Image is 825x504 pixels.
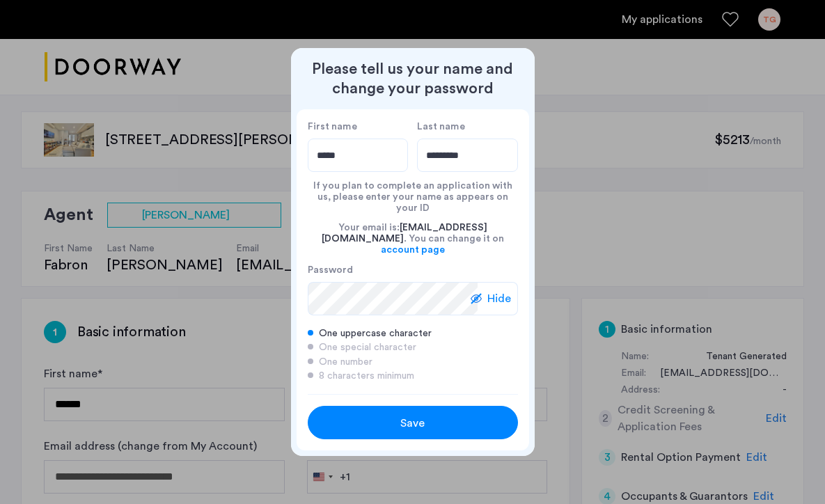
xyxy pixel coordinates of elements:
[308,120,409,133] label: First name
[308,406,518,439] button: button
[417,120,518,133] label: Last name
[308,214,518,264] div: Your email is: . You can change it on
[308,326,518,340] div: One uppercase character
[308,172,518,214] div: If you plan to complete an application with us, please enter your name as appears on your ID
[487,290,511,307] span: Hide
[308,355,518,369] div: One number
[308,264,478,276] label: Password
[308,340,518,354] div: One special character
[308,369,518,383] div: 8 characters minimum
[400,415,425,432] span: Save
[381,244,445,255] a: account page
[297,59,529,98] h2: Please tell us your name and change your password
[322,223,487,244] span: [EMAIL_ADDRESS][DOMAIN_NAME]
